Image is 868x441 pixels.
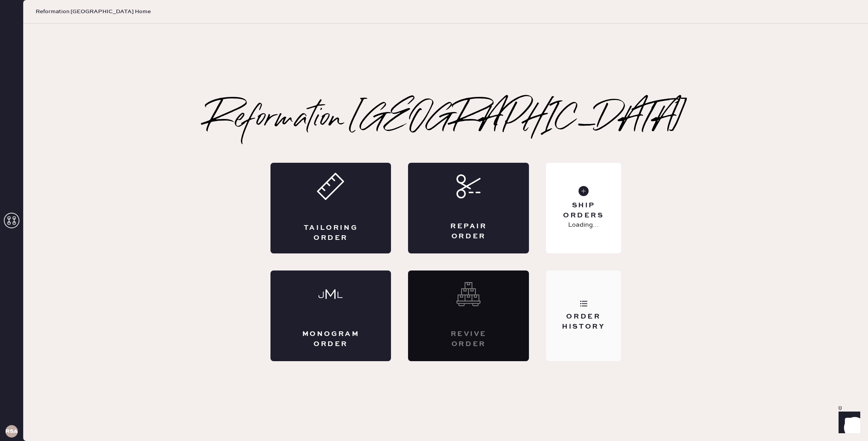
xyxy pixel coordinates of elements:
div: Tailoring Order [301,223,360,243]
div: Order History [552,312,615,331]
div: Interested? Contact us at care@hemster.co [408,270,529,361]
iframe: Front Chat [831,406,865,439]
div: Monogram Order [301,329,360,349]
h2: Reformation [GEOGRAPHIC_DATA] [206,104,685,135]
div: Revive order [439,329,498,349]
div: Repair Order [439,222,498,241]
h3: RSA [5,429,18,434]
span: Reformation [GEOGRAPHIC_DATA] Home [36,8,151,16]
p: Loading... [568,220,599,230]
div: Ship Orders [552,201,615,220]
